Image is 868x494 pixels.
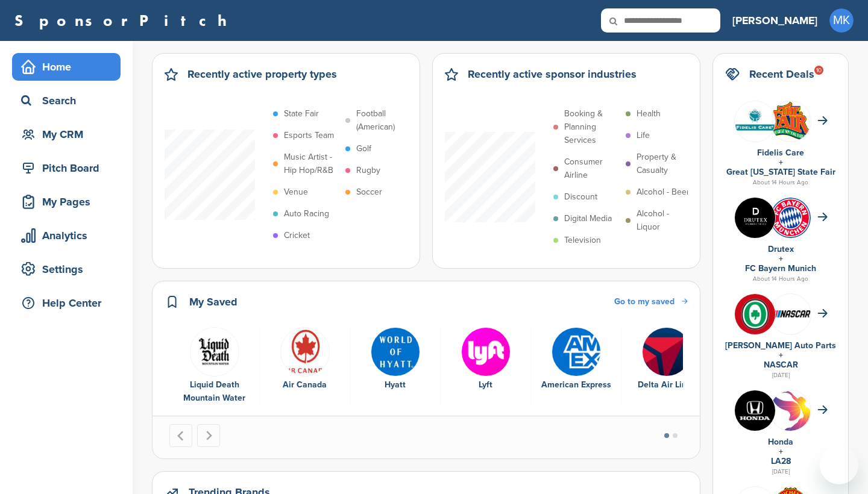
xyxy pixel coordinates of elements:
[564,234,601,247] p: Television
[820,446,858,484] iframe: Button to launch messaging window
[614,296,675,307] span: Go to my saved
[614,295,688,308] a: Go to my saved
[356,107,412,134] p: Football (American)
[260,327,350,405] div: 2 of 6
[284,229,310,242] p: Cricket
[779,254,783,264] a: +
[735,294,775,334] img: V7vhzcmg 400x400
[552,327,601,377] img: Amex logo
[637,186,690,199] p: Alcohol - Beer
[637,151,692,177] p: Property & Casualty
[175,378,253,405] div: Liquid Death Mountain Water
[757,148,804,158] a: Fidelis Care
[637,107,661,120] p: Health
[356,164,380,177] p: Rugby
[468,66,637,83] h2: Recently active sponsor industries
[12,222,121,249] a: Analytics
[779,446,783,457] a: +
[189,293,237,310] h2: My Saved
[280,327,330,377] img: Data
[350,327,441,405] div: 3 of 6
[779,157,783,167] a: +
[18,225,121,246] div: Analytics
[12,154,121,182] a: Pitch Board
[564,155,620,182] p: Consumer Airline
[732,7,817,34] a: [PERSON_NAME]
[725,466,836,477] div: [DATE]
[18,292,121,314] div: Help Center
[371,327,420,377] img: Apnznvj4 400x400
[284,107,319,120] p: State Fair
[356,327,434,392] a: Apnznvj4 400x400 Hyatt
[12,87,121,114] a: Search
[564,190,597,204] p: Discount
[284,186,308,199] p: Venue
[187,66,337,83] h2: Recently active property types
[12,289,121,317] a: Help Center
[12,53,121,81] a: Home
[18,56,121,78] div: Home
[673,433,678,438] button: Go to page 2
[18,191,121,213] div: My Pages
[169,327,260,405] div: 1 of 6
[190,327,239,377] img: Screen shot 2022 01 05 at 10.58.13 am
[664,433,669,438] button: Go to page 1
[18,123,121,145] div: My CRM
[771,456,791,466] a: LA28
[175,327,253,405] a: Screen shot 2022 01 05 at 10.58.13 am Liquid Death Mountain Water
[447,327,524,392] a: Lyft logo Lyft
[770,310,811,317] img: 7569886e 0a8b 4460 bc64 d028672dde70
[735,101,775,142] img: Data
[564,212,612,225] p: Digital Media
[735,198,775,238] img: Images (4)
[564,107,620,147] p: Booking & Planning Services
[637,207,692,234] p: Alcohol - Liquor
[768,437,793,447] a: Honda
[654,431,688,440] ul: Select a slide to show
[745,263,816,274] a: FC Bayern Munich
[461,327,511,377] img: Lyft logo
[725,370,836,381] div: [DATE]
[637,129,650,142] p: Life
[725,177,836,188] div: About 14 Hours Ago
[770,198,811,238] img: Open uri20141112 64162 1l1jknv?1415809301
[768,244,794,254] a: Drutex
[18,258,121,280] div: Settings
[725,340,836,351] a: [PERSON_NAME] Auto Parts
[621,327,712,405] div: 6 of 6
[764,360,798,370] a: NASCAR
[284,151,339,177] p: Music Artist - Hip Hop/R&B
[12,188,121,216] a: My Pages
[266,378,344,392] div: Air Canada
[814,66,823,75] div: 10
[726,167,835,177] a: Great [US_STATE] State Fair
[732,12,817,29] h3: [PERSON_NAME]
[12,120,121,148] a: My CRM
[12,255,121,283] a: Settings
[441,327,531,405] div: 4 of 6
[770,390,811,462] img: La 2028 olympics logo
[770,101,811,141] img: Download
[356,142,371,155] p: Golf
[735,390,775,431] img: Kln5su0v 400x400
[284,207,329,220] p: Auto Racing
[356,378,434,392] div: Hyatt
[749,66,814,83] h2: Recent Deals
[531,327,621,405] div: 5 of 6
[18,157,121,179] div: Pitch Board
[197,424,220,447] button: Next slide
[18,90,121,111] div: Search
[356,186,382,199] p: Soccer
[725,274,836,284] div: About 14 Hours Ago
[627,378,706,392] div: Delta Air Lines
[284,129,334,142] p: Esports Team
[169,424,192,447] button: Go to last slide
[642,327,691,377] img: O1z2hvzv 400x400
[537,327,615,392] a: Amex logo American Express
[266,327,344,392] a: Data Air Canada
[14,13,234,28] a: SponsorPitch
[779,350,783,360] a: +
[829,8,854,33] span: MK
[537,378,615,392] div: American Express
[447,378,524,392] div: Lyft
